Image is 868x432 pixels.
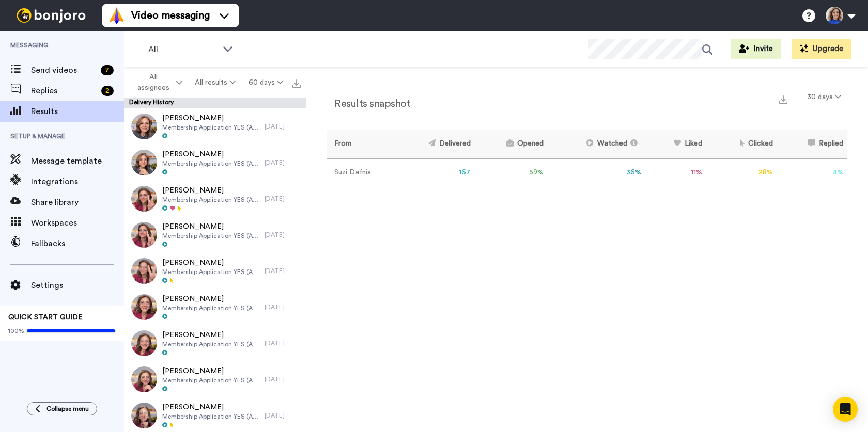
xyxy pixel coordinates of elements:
td: 4 % [777,158,847,187]
span: Video messaging [131,8,210,23]
span: Membership Application YES (Approved) [162,376,259,385]
span: 100% [8,327,24,335]
span: Settings [31,279,124,292]
span: Share library [31,196,124,209]
span: Message template [31,155,124,167]
div: [DATE] [265,267,301,275]
span: Membership Application YES (Approved) [162,304,259,312]
div: [DATE] [265,339,301,347]
td: Suzi Dafnis [327,158,394,187]
span: Membership Application YES (Approved) [162,412,259,421]
img: f65e5571-0a67-4263-94ad-b83aea98956f-thumb.jpg [131,294,157,320]
span: QUICK START GUIDE [8,314,83,321]
a: [PERSON_NAME]Membership Application YES (Approved)[DATE] [124,145,306,181]
div: [DATE] [265,158,301,167]
div: [DATE] [265,303,301,311]
div: 7 [101,65,114,75]
th: Opened [475,130,548,158]
div: Open Intercom Messenger [833,397,858,422]
div: Delivery History [124,98,306,108]
span: Membership Application YES (Approved) [162,232,259,240]
a: [PERSON_NAME]Membership Application YES (Approved)[DATE] [124,253,306,289]
div: [DATE] [265,231,301,239]
span: Membership Application YES (Approved) [162,340,259,348]
span: Send videos [31,64,97,76]
span: [PERSON_NAME] [162,149,259,159]
td: 36 % [548,158,645,187]
span: Membership Application YES (Approved) [162,123,259,132]
td: 59 % [475,158,548,187]
th: Watched [548,130,645,158]
span: [PERSON_NAME] [162,294,259,304]
img: 13254835-8d27-46a6-ac15-09db938cfa8d-thumb.jpg [131,330,157,356]
button: 30 days [801,88,847,106]
span: Workspaces [31,217,124,229]
span: All assignees [132,72,174,93]
th: From [327,130,394,158]
img: e0b7cbce-3ead-4950-89e9-dc7f98f15ffd-thumb.jpg [131,403,157,428]
span: [PERSON_NAME] [162,366,259,376]
a: [PERSON_NAME]Membership Application YES (Approved)[DATE] [124,325,306,361]
img: 9d5e40f2-19ef-492e-819f-0ab096a9714e-thumb.jpg [131,258,157,284]
button: 60 days [242,73,289,92]
h2: Results snapshot [327,98,410,109]
span: Collapse menu [47,405,89,413]
td: 28 % [706,158,777,187]
button: All results [189,73,242,92]
div: [DATE] [265,195,301,203]
span: Results [31,105,124,118]
span: [PERSON_NAME] [162,330,259,340]
img: bj-logo-header-white.svg [12,8,90,23]
button: Export a summary of each team member’s results that match this filter now. [776,91,791,106]
span: Membership Application YES (Approved) [162,196,259,204]
a: [PERSON_NAME]Membership Application YES (Approved)[DATE] [124,361,306,397]
button: Export all results that match these filters now. [289,75,304,90]
button: All assignees [126,68,189,97]
td: 11 % [645,158,706,187]
th: Liked [645,130,706,158]
img: d740a9fb-29d3-4b37-b031-4f4ef42f27e0-thumb.jpg [131,150,157,175]
th: Clicked [706,130,777,158]
a: [PERSON_NAME]Membership Application YES (Approved)[DATE] [124,108,306,145]
span: Membership Application YES (Approved) [162,268,259,276]
img: 305d50f8-8099-4833-8989-4d6310f01b9b-thumb.jpg [131,186,157,212]
button: Collapse menu [27,402,97,415]
span: [PERSON_NAME] [162,258,259,268]
img: export.svg [292,79,301,88]
th: Delivered [394,130,474,158]
span: [PERSON_NAME] [162,113,259,123]
div: [DATE] [265,375,301,383]
div: [DATE] [265,411,301,420]
span: All [148,43,218,56]
button: Upgrade [792,39,851,59]
th: Replied [777,130,847,158]
img: export.svg [779,95,787,104]
button: Invite [731,39,781,59]
img: 4a232129-2bcd-4c4a-ab99-3b55249f8023-thumb.jpg [131,222,157,248]
div: 2 [101,86,114,96]
span: [PERSON_NAME] [162,221,259,232]
img: 980318fd-edd8-4d38-9cee-e525f94e45a5-thumb.jpg [131,366,157,392]
span: [PERSON_NAME] [162,185,259,196]
td: 167 [394,158,474,187]
img: f0d76697-9f4d-4ac1-ae2b-fa29f42c1b32-thumb.jpg [131,114,157,139]
span: Integrations [31,175,124,188]
a: [PERSON_NAME]Membership Application YES (Approved)[DATE] [124,181,306,217]
div: [DATE] [265,122,301,131]
span: [PERSON_NAME] [162,402,259,412]
a: [PERSON_NAME]Membership Application YES (Approved)[DATE] [124,217,306,253]
span: Replies [31,85,97,97]
a: [PERSON_NAME]Membership Application YES (Approved)[DATE] [124,289,306,325]
span: Membership Application YES (Approved) [162,159,259,168]
img: vm-color.svg [109,7,125,24]
span: Fallbacks [31,237,124,250]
